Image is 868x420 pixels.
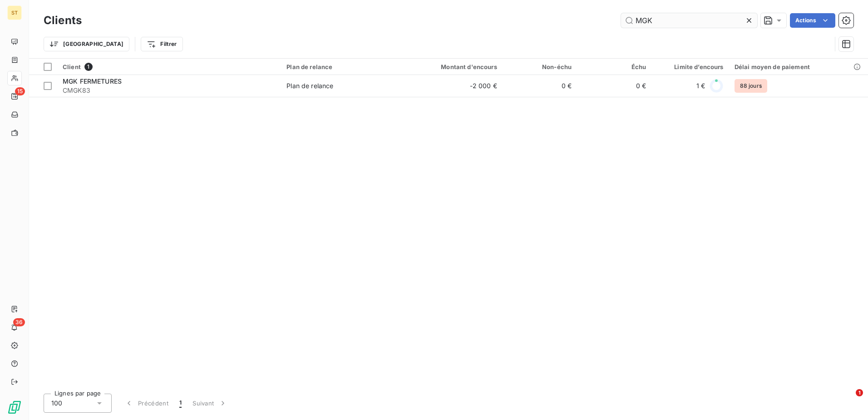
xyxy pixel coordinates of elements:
[286,63,397,70] div: Plan de relance
[577,75,651,97] td: 0 €
[187,394,233,413] button: Suivant
[119,394,174,413] button: Précédent
[174,394,187,413] button: 1
[582,63,646,70] div: Échu
[63,63,81,70] span: Client
[7,5,22,20] div: ST
[402,75,502,97] td: -2 000 €
[286,81,333,90] div: Plan de relance
[790,13,835,28] button: Actions
[7,400,22,415] img: Logo LeanPay
[696,81,705,90] span: 1 €
[856,389,863,396] span: 1
[63,77,122,85] span: MGK FERMETURES
[621,13,757,28] input: Rechercher
[837,389,859,411] iframe: Intercom live chat
[51,399,62,408] span: 100
[508,63,572,70] div: Non-échu
[735,63,863,70] div: Délai moyen de paiement
[657,63,724,70] div: Limite d’encours
[44,37,129,51] button: [GEOGRAPHIC_DATA]
[63,86,276,95] span: CMGK83
[44,12,82,29] h3: Clients
[408,63,497,70] div: Montant d'encours
[13,318,25,326] span: 36
[15,87,25,95] span: 15
[84,63,93,71] span: 1
[503,75,577,97] td: 0 €
[141,37,182,51] button: Filtrer
[735,79,767,93] span: 88 jours
[179,399,182,408] span: 1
